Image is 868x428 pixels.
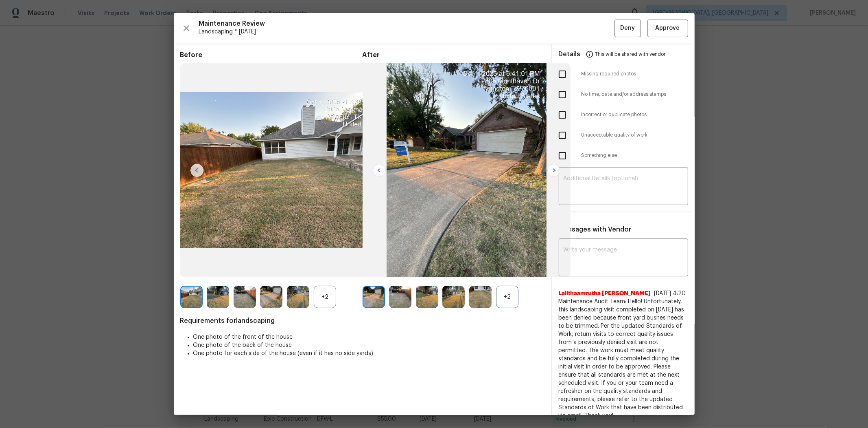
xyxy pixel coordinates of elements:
img: left-chevron-button-url [373,164,386,177]
span: Landscaping * [DATE] [199,28,614,36]
span: After [363,51,545,59]
span: Messages with Vendor [559,226,632,233]
div: Unacceptable quality of work [552,125,695,146]
li: One photo of the back of the house [193,341,545,349]
span: Deny [620,23,635,33]
button: Deny [614,20,641,37]
span: Maintenance Review [199,20,614,28]
span: Missing required photos [582,71,688,77]
span: Unacceptable quality of work [582,132,688,139]
img: right-chevron-button-url [547,164,560,177]
span: Before [180,51,363,59]
span: Approve [656,23,680,33]
span: [DATE] 4:20 [654,291,686,296]
span: Something else [582,152,688,159]
div: Incorrect or duplicate photos [552,105,695,125]
span: Lalithaamrutha [PERSON_NAME] [559,289,651,298]
div: Missing required photos [552,64,695,84]
div: No time, date and/or address stamps [552,84,695,105]
span: Incorrect or duplicate photos [582,111,688,118]
span: No time, date and/or address stamps [582,91,688,98]
div: +2 [496,286,518,308]
span: Maintenance Audit Team: Hello! Unfortunately, this landscaping visit completed on [DATE] has been... [559,298,688,420]
li: One photo of the front of the house [193,333,545,341]
div: Something else [552,146,695,166]
div: +2 [314,286,336,308]
span: Details [559,44,581,64]
button: Approve [647,20,688,37]
span: Requirements for landscaping [180,317,545,325]
img: left-chevron-button-url [190,164,203,177]
li: One photo for each side of the house (even if it has no side yards) [193,349,545,357]
span: This will be shared with vendor [595,44,666,64]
